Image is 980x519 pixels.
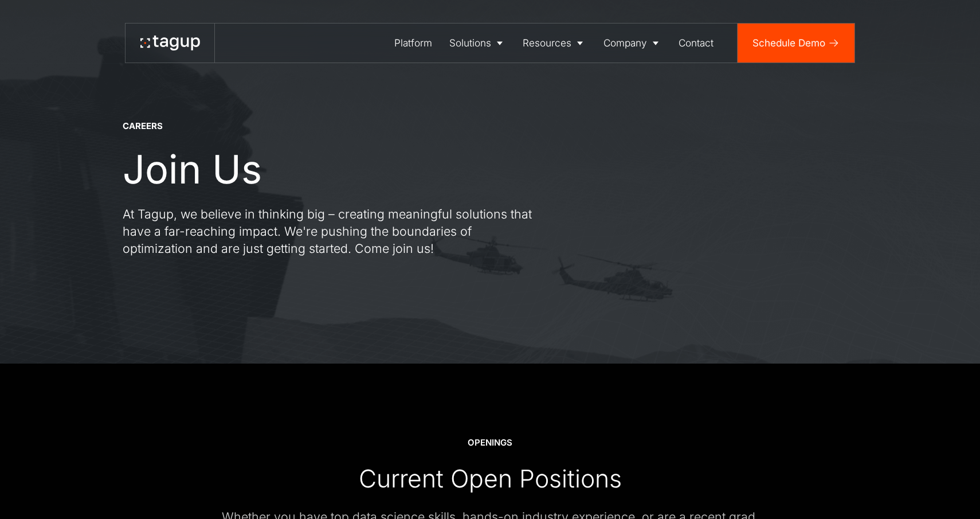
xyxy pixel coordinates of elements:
div: Current Open Positions [359,463,622,494]
div: OPENINGS [468,437,512,449]
a: Schedule Demo [738,24,854,63]
div: Solutions [449,36,491,50]
div: Platform [394,36,432,50]
a: Solutions [441,24,515,63]
div: Schedule Demo [752,36,825,50]
a: Resources [514,24,595,63]
h1: Join Us [123,147,262,192]
div: Resources [523,36,571,50]
div: CAREERS [123,120,163,132]
p: At Tagup, we believe in thinking big – creating meaningful solutions that have a far-reaching imp... [123,206,535,257]
a: Company [595,24,671,63]
div: Company [603,36,647,50]
a: Contact [671,24,723,63]
a: Platform [386,24,441,63]
div: Contact [679,36,714,50]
